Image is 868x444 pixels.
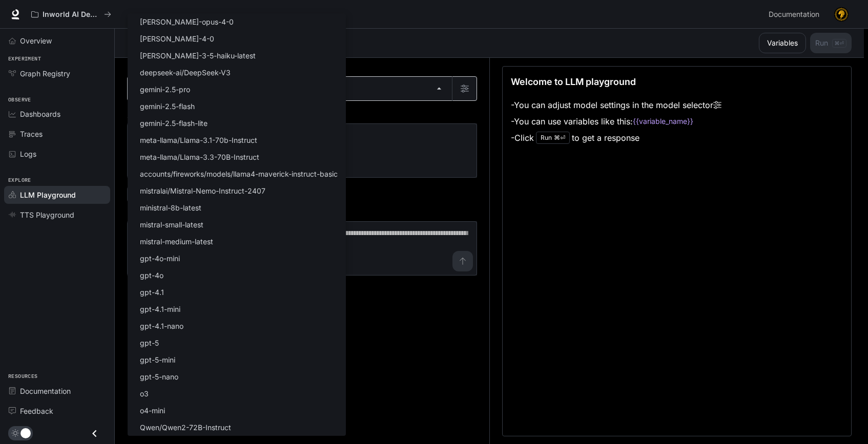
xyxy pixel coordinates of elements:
[140,50,256,61] p: [PERSON_NAME]-3-5-haiku-latest
[140,354,175,365] p: gpt-5-mini
[140,67,231,78] p: deepseek-ai/DeepSeek-V3
[140,287,164,298] p: gpt-4.1
[140,371,178,382] p: gpt-5-nano
[140,152,259,162] p: meta-llama/Llama-3.3-70B-Instruct
[140,422,231,433] p: Qwen/Qwen2-72B-Instruct
[140,84,190,95] p: gemini-2.5-pro
[140,236,213,247] p: mistral-medium-latest
[140,33,214,44] p: [PERSON_NAME]-4-0
[140,388,149,399] p: o3
[140,185,265,196] p: mistralai/Mistral-Nemo-Instruct-2407
[140,202,201,213] p: ministral-8b-latest
[140,304,180,314] p: gpt-4.1-mini
[140,16,234,27] p: [PERSON_NAME]-opus-4-0
[140,219,203,230] p: mistral-small-latest
[140,118,208,129] p: gemini-2.5-flash-lite
[140,270,163,281] p: gpt-4o
[140,321,183,331] p: gpt-4.1-nano
[140,135,257,145] p: meta-llama/Llama-3.1-70b-Instruct
[140,101,195,112] p: gemini-2.5-flash
[140,337,159,348] p: gpt-5
[140,405,165,416] p: o4-mini
[140,253,180,264] p: gpt-4o-mini
[140,168,338,179] p: accounts/fireworks/models/llama4-maverick-instruct-basic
